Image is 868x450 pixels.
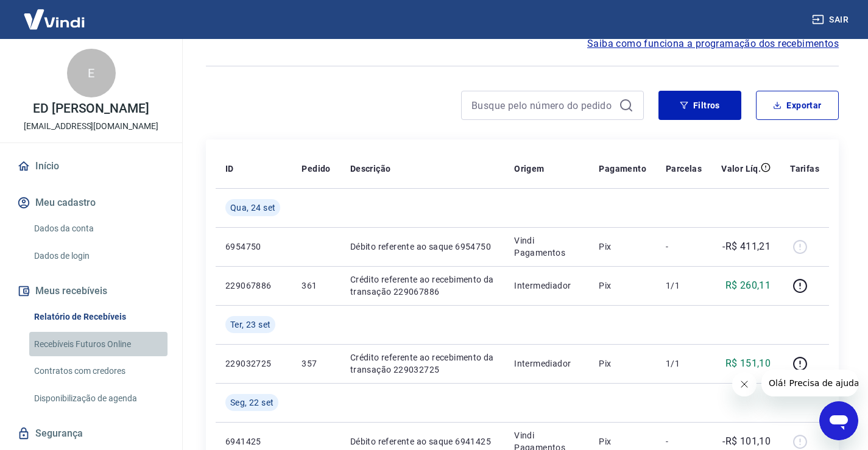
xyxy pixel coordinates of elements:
[24,120,158,133] p: [EMAIL_ADDRESS][DOMAIN_NAME]
[725,278,771,293] p: R$ 260,11
[587,37,839,51] a: Saiba como funciona a programação dos recebimentos
[514,357,579,370] p: Intermediador
[29,359,168,384] a: Contratos com credores
[722,434,771,449] p: -R$ 101,10
[350,435,495,448] p: Débito referente ao saque 6941425
[732,372,757,396] iframe: Fechar mensagem
[29,216,168,241] a: Dados da conta
[514,279,579,292] p: Intermediador
[599,279,646,292] p: Pix
[29,244,168,269] a: Dados de login
[15,420,168,447] a: Segurança
[471,96,614,114] input: Busque pelo número do pedido
[666,279,702,292] p: 1/1
[350,351,495,376] p: Crédito referente ao recebimento da transação 229032725
[350,241,495,253] p: Débito referente ao saque 6954750
[15,189,168,216] button: Meu cadastro
[756,91,839,120] button: Exportar
[599,435,646,448] p: Pix
[666,357,702,370] p: 1/1
[230,202,275,214] span: Qua, 24 set
[790,163,819,175] p: Tarifas
[722,239,771,254] p: -R$ 411,21
[514,163,544,175] p: Origem
[15,278,168,304] button: Meus recebíveis
[658,91,741,120] button: Filtros
[29,304,168,329] a: Relatório de Recebíveis
[302,357,330,370] p: 357
[599,357,646,370] p: Pix
[15,153,168,180] a: Início
[33,102,149,115] p: ED [PERSON_NAME]
[302,279,330,292] p: 361
[230,318,270,331] span: Ter, 23 set
[225,279,282,292] p: 229067886
[725,356,771,371] p: R$ 151,10
[29,386,168,411] a: Disponibilização de agenda
[599,241,646,253] p: Pix
[350,273,495,298] p: Crédito referente ao recebimento da transação 229067886
[230,396,273,409] span: Seg, 22 set
[666,163,702,175] p: Parcelas
[761,370,858,396] iframe: Mensagem da empresa
[29,332,168,357] a: Recebíveis Futuros Online
[225,241,282,253] p: 6954750
[350,163,391,175] p: Descrição
[666,241,702,253] p: -
[819,401,858,440] iframe: Botão para abrir a janela de mensagens
[721,163,761,175] p: Valor Líq.
[15,1,94,38] img: Vindi
[225,435,282,448] p: 6941425
[810,9,853,31] button: Sair
[7,9,102,18] span: Olá! Precisa de ajuda?
[225,163,234,175] p: ID
[302,163,330,175] p: Pedido
[514,234,579,259] p: Vindi Pagamentos
[599,163,646,175] p: Pagamento
[666,435,702,448] p: -
[67,49,116,97] div: E
[225,357,282,370] p: 229032725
